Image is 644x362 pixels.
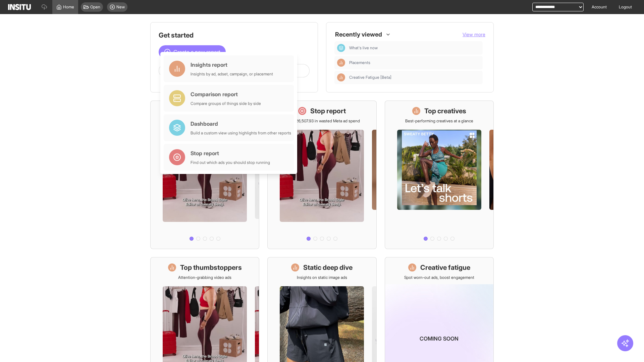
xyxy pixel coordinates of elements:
div: Stop report [191,149,270,157]
h1: Get started [159,31,310,40]
span: Creative Fatigue [Beta] [349,75,480,80]
h1: Stop report [310,106,346,116]
h1: Static deep dive [303,263,353,272]
span: What's live now [349,45,480,51]
div: Find out which ads you should stop running [191,160,270,165]
p: Best-performing creatives at a glance [405,118,473,124]
h1: Top thumbstoppers [180,263,242,272]
div: Insights report [191,61,273,69]
a: What's live nowSee all active ads instantly [150,101,259,249]
a: Stop reportSave £26,507.93 in wasted Meta ad spend [267,101,376,249]
div: Compare groups of things side by side [191,101,261,106]
div: Comparison report [191,90,261,98]
button: View more [463,31,485,38]
span: Creative Fatigue [Beta] [349,75,391,80]
span: New [116,4,125,10]
span: Create a new report [173,48,220,56]
div: Dashboard [337,44,345,52]
div: Build a custom view using highlights from other reports [191,130,291,136]
div: Insights [337,59,345,67]
p: Insights on static image ads [297,275,347,280]
img: Logo [8,4,31,10]
h1: Top creatives [424,106,466,116]
span: View more [463,32,485,37]
span: What's live now [349,45,378,51]
span: Placements [349,60,480,65]
p: Save £26,507.93 in wasted Meta ad spend [284,118,360,124]
button: Create a new report [159,45,226,59]
div: Insights [337,73,345,81]
span: Home [63,4,74,10]
span: Open [90,4,100,10]
span: Placements [349,60,370,65]
a: Top creativesBest-performing creatives at a glance [385,101,494,249]
div: Dashboard [191,120,291,128]
div: Insights by ad, adset, campaign, or placement [191,71,273,77]
p: Attention-grabbing video ads [178,275,231,280]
